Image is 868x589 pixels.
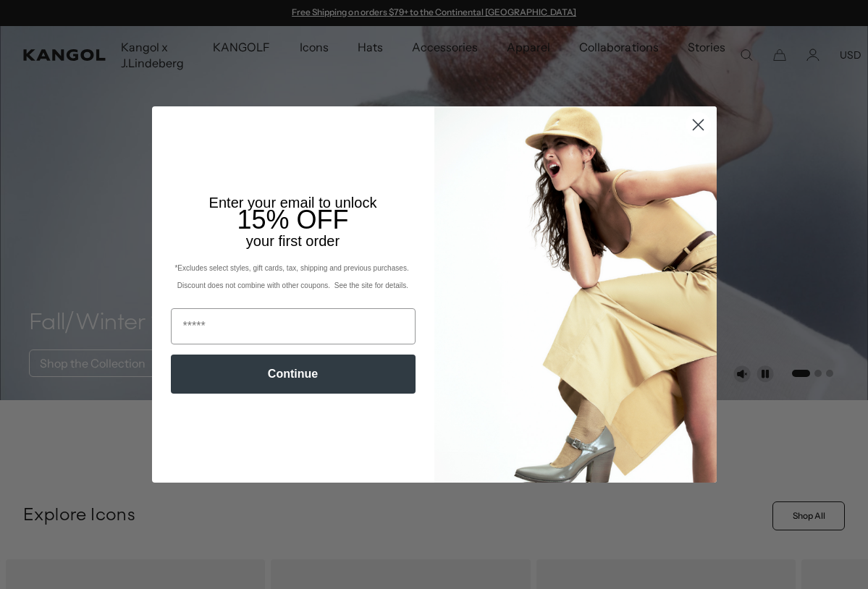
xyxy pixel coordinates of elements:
span: *Excludes select styles, gift cards, tax, shipping and previous purchases. Discount does not comb... [174,264,410,289]
span: your first order [246,233,340,249]
span: 15% OFF [237,205,348,234]
button: Close dialog [686,112,711,137]
img: 93be19ad-e773-4382-80b9-c9d740c9197f.jpeg [434,106,717,483]
span: Enter your email to unlock [209,195,377,211]
button: Continue [171,355,416,394]
input: Email [171,308,416,344]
